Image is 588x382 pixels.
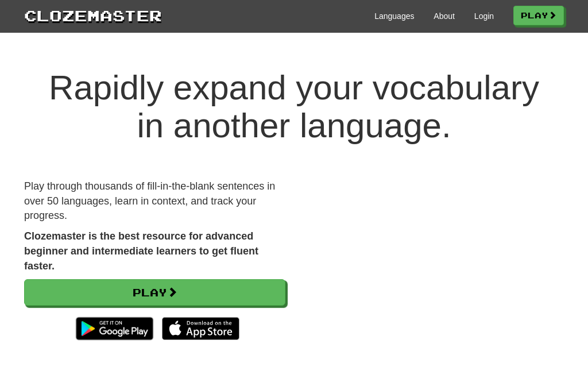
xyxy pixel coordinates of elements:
[24,279,285,306] a: Play
[474,10,494,22] a: Login
[24,179,285,223] p: Play through thousands of fill-in-the-blank sentences in over 50 languages, learn in context, and...
[24,230,258,271] strong: Clozemaster is the best resource for advanced beginner and intermediate learners to get fluent fa...
[434,10,455,22] a: About
[513,6,564,25] a: Play
[70,311,159,346] img: Get it on Google Play
[162,317,239,340] img: Download_on_the_App_Store_Badge_US-UK_135x40-25178aeef6eb6b83b96f5f2d004eda3bffbb37122de64afbaef7...
[374,10,414,22] a: Languages
[24,5,162,26] a: Clozemaster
